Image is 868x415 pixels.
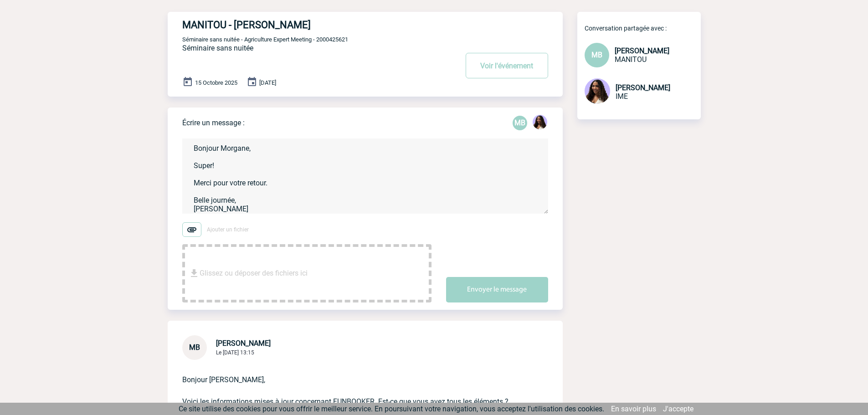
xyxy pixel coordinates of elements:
span: [PERSON_NAME] [216,339,271,348]
p: MB [513,116,527,130]
span: Glissez ou déposer des fichiers ici [200,251,308,296]
div: Jessica NETO BOGALHO [533,115,547,131]
div: Morgane BATARD [513,116,527,130]
span: MB [189,343,200,352]
span: Séminaire sans nuitée [182,44,253,52]
p: Écrire un message : [182,118,245,127]
img: file_download.svg [189,268,200,279]
img: 131234-0.jpg [585,78,610,104]
span: MB [591,51,602,59]
a: J'accepte [663,405,693,413]
p: Conversation partagée avec : [585,25,701,32]
span: [PERSON_NAME] [615,46,669,55]
span: Ce site utilise des cookies pour vous offrir le meilleur service. En poursuivant votre navigation... [179,405,604,413]
span: Séminaire sans nuitée - Agriculture Expert Meeting - 2000425621 [182,36,348,43]
span: Ajouter un fichier [207,226,249,233]
img: 131234-0.jpg [533,115,547,129]
span: 15 Octobre 2025 [195,79,237,86]
span: [DATE] [259,79,276,86]
a: En savoir plus [611,405,656,413]
span: Le [DATE] 13:15 [216,349,254,356]
span: [PERSON_NAME] [616,83,670,92]
span: MANITOU [615,55,647,64]
button: Envoyer le message [446,277,548,302]
button: Voir l'événement [466,53,548,78]
span: IME [616,92,628,101]
h4: MANITOU - [PERSON_NAME] [182,19,431,31]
